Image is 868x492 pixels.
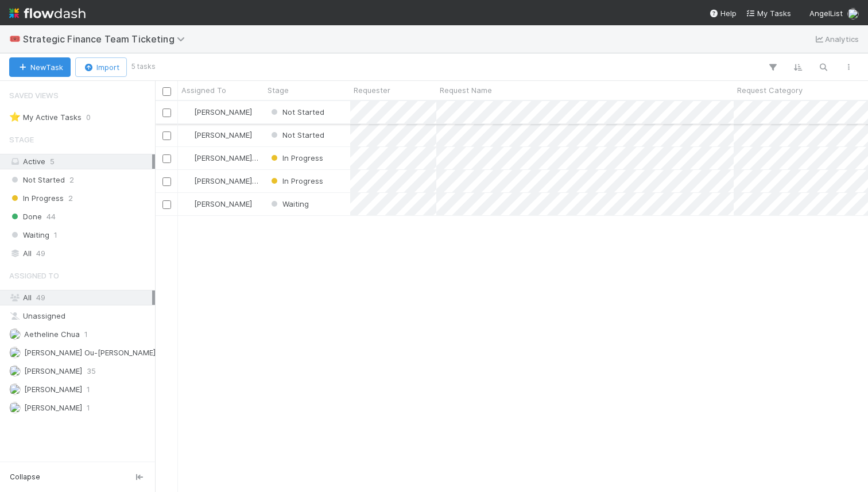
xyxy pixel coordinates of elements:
[9,347,21,358] img: avatar_0645ba0f-c375-49d5-b2e7-231debf65fc8.png
[162,177,171,186] input: Toggle Row Selected
[813,32,859,46] a: Analytics
[183,129,252,141] div: [PERSON_NAME]
[162,131,171,140] input: Toggle Row Selected
[183,198,252,210] div: [PERSON_NAME]
[162,154,171,163] input: Toggle Row Selected
[269,153,323,162] span: In Progress
[269,199,309,208] span: Waiting
[9,3,86,23] img: logo-inverted-e16ddd16eac7371096b0.svg
[194,130,252,140] span: [PERSON_NAME]
[87,401,90,415] span: 1
[162,109,171,117] input: Toggle Row Selected
[194,199,252,208] span: [PERSON_NAME]
[24,330,80,339] span: Aetheline Chua
[68,191,73,206] span: 2
[746,7,791,19] a: My Tasks
[23,33,191,45] span: Strategic Finance Team Ticketing
[9,154,152,169] div: Active
[84,327,88,342] span: 1
[194,176,325,185] span: [PERSON_NAME] Ou-[PERSON_NAME]
[269,129,324,141] div: Not Started
[194,153,325,162] span: [PERSON_NAME] Ou-[PERSON_NAME]
[183,153,192,162] img: avatar_0645ba0f-c375-49d5-b2e7-231debf65fc8.png
[9,210,42,224] span: Done
[87,364,96,378] span: 35
[268,84,289,96] span: Stage
[9,402,21,413] img: avatar_76020311-b6a4-4a0c-9bb6-02f5afc1495d.png
[9,128,34,151] span: Stage
[9,173,65,187] span: Not Started
[9,290,152,305] div: All
[746,9,791,18] span: My Tasks
[9,365,21,377] img: avatar_aa4fbed5-f21b-48f3-8bdd-57047a9d59de.png
[9,84,59,107] span: Saved Views
[50,157,55,166] span: 5
[9,110,82,125] div: My Active Tasks
[9,383,21,395] img: avatar_022c235f-155a-4f12-b426-9592538e9d6c.png
[9,228,49,242] span: Waiting
[9,34,21,44] span: 🎟️
[269,107,324,117] span: Not Started
[183,176,192,185] img: avatar_0645ba0f-c375-49d5-b2e7-231debf65fc8.png
[183,175,258,187] div: [PERSON_NAME] Ou-[PERSON_NAME]
[131,61,156,72] small: 5 tasks
[36,246,45,261] span: 49
[9,264,59,287] span: Assigned To
[809,9,843,18] span: AngelList
[269,198,309,210] div: Waiting
[183,106,252,118] div: [PERSON_NAME]
[269,152,323,164] div: In Progress
[183,199,192,208] img: avatar_aa4fbed5-f21b-48f3-8bdd-57047a9d59de.png
[269,130,324,140] span: Not Started
[86,110,91,125] span: 0
[847,8,859,20] img: avatar_0a9e60f7-03da-485c-bb15-a40c44fcec20.png
[183,152,258,164] div: [PERSON_NAME] Ou-[PERSON_NAME]
[9,112,21,122] span: ⭐
[9,246,152,261] div: All
[24,385,82,394] span: [PERSON_NAME]
[24,366,82,375] span: [PERSON_NAME]
[24,348,156,357] span: [PERSON_NAME] Ou-[PERSON_NAME]
[194,107,252,117] span: [PERSON_NAME]
[10,472,40,482] span: Collapse
[54,228,57,242] span: 1
[269,176,323,185] span: In Progress
[75,57,127,77] button: Import
[269,106,324,118] div: Not Started
[737,84,803,96] span: Request Category
[9,309,152,323] div: Unassigned
[36,293,45,302] span: 49
[181,84,226,96] span: Assigned To
[24,403,82,412] span: [PERSON_NAME]
[269,175,323,187] div: In Progress
[440,84,492,96] span: Request Name
[69,173,74,187] span: 2
[709,7,737,19] div: Help
[162,87,171,96] input: Toggle All Rows Selected
[183,107,192,117] img: avatar_aa4fbed5-f21b-48f3-8bdd-57047a9d59de.png
[183,130,192,140] img: avatar_76020311-b6a4-4a0c-9bb6-02f5afc1495d.png
[9,191,64,206] span: In Progress
[162,200,171,209] input: Toggle Row Selected
[9,328,21,340] img: avatar_103f69d0-f655-4f4f-bc28-f3abe7034599.png
[46,210,56,224] span: 44
[87,382,90,397] span: 1
[9,57,71,77] button: NewTask
[354,84,390,96] span: Requester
